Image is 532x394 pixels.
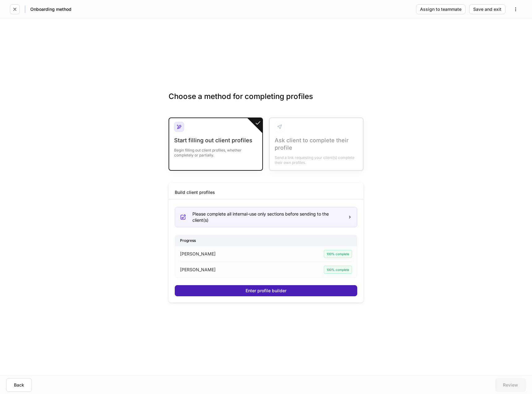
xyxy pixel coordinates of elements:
[416,4,465,14] button: Assign to teammate
[175,189,215,195] div: Build client profiles
[246,289,286,293] div: Enter profile builder
[6,378,32,392] button: Back
[14,383,24,387] div: Back
[420,7,461,11] div: Assign to teammate
[180,251,216,257] p: [PERSON_NAME]
[30,6,71,12] h5: Onboarding method
[175,285,357,296] button: Enter profile builder
[324,266,352,274] div: 100% complete
[174,137,257,144] div: Start filling out client profiles
[192,211,343,223] div: Please complete all internal-use only sections before sending to the client(s)
[175,235,357,246] div: Progress
[324,250,352,258] div: 100% complete
[174,144,257,158] div: Begin filling out client profiles, whether completely or partially.
[473,7,501,11] div: Save and exit
[180,267,216,273] p: [PERSON_NAME]
[469,4,505,14] button: Save and exit
[169,92,363,111] h3: Choose a method for completing profiles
